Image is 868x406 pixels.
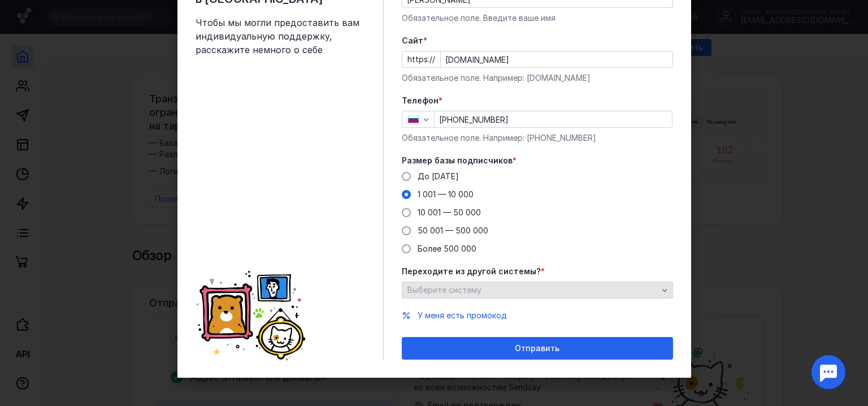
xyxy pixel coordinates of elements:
[402,95,439,106] span: Телефон
[418,310,507,321] button: У меня есть промокод
[418,171,459,181] span: До [DATE]
[402,337,673,360] button: Отправить
[418,310,507,320] span: У меня есть промокод
[515,344,559,353] span: Отправить
[402,266,541,277] span: Переходите из другой системы?
[418,208,481,217] span: 10 001 — 50 000
[402,282,673,299] button: Выберите систему
[402,155,513,166] span: Размер базы подписчиков
[402,35,423,46] span: Cайт
[402,132,673,144] div: Обязательное поле. Например: [PHONE_NUMBER]
[407,285,481,295] span: Выберите систему
[418,189,474,199] span: 1 001 — 10 000
[418,226,488,235] span: 50 001 — 500 000
[402,12,673,24] div: Обязательное поле. Введите ваше имя
[402,72,673,84] div: Обязательное поле. Например: [DOMAIN_NAME]
[196,16,365,57] span: Чтобы мы могли предоставить вам индивидуальную поддержку, расскажите немного о себе
[418,244,476,253] span: Более 500 000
